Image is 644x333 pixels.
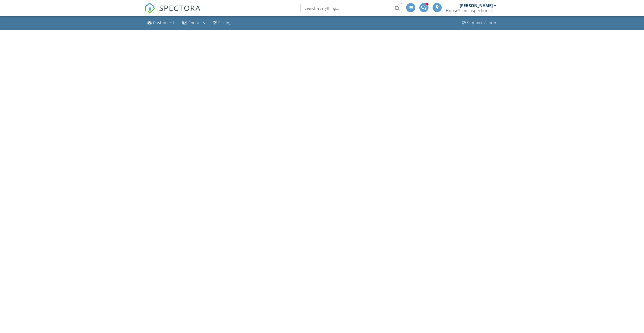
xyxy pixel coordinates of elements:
img: The Best Home Inspection Software - Spectora [144,3,156,14]
a: Contacts [180,18,207,28]
input: Search everything... [301,3,402,13]
div: HouseScan Inspections (HOME) [446,8,497,13]
a: SPECTORA [144,7,201,17]
div: Support Center [467,20,497,25]
a: Settings [211,18,236,28]
span: SPECTORA [159,3,201,13]
div: Settings [218,20,234,25]
div: [PERSON_NAME] [460,3,493,8]
a: Support Center [460,18,499,28]
a: Dashboard [145,18,176,28]
div: Contacts [188,20,205,25]
div: Dashboard [153,20,174,25]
